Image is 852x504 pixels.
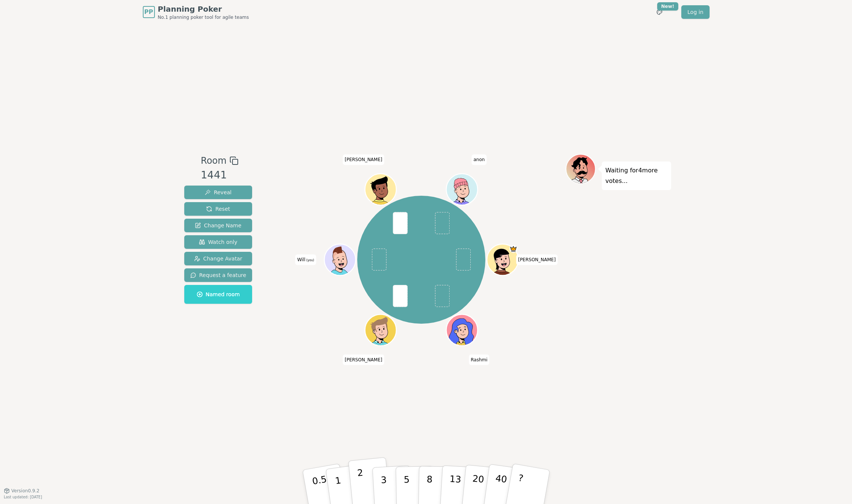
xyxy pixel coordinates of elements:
span: Click to change your name [469,354,489,365]
button: Version0.9.2 [4,488,40,494]
span: Version 0.9.2 [11,488,40,494]
span: Reveal [205,189,231,196]
span: Named room [197,291,240,298]
button: Change Avatar [184,252,252,265]
button: Request a feature [184,268,252,282]
span: Watch only [199,238,237,246]
span: Change Avatar [194,255,242,262]
span: Reset [206,205,230,213]
span: Click to change your name [516,254,558,265]
a: Log in [681,5,709,19]
button: Change Name [184,219,252,232]
span: Click to change your name [343,354,384,365]
p: Waiting for 4 more votes... [606,165,667,186]
button: Click to change your avatar [325,245,355,274]
span: Change Name [195,222,241,229]
span: No.1 planning poker tool for agile teams [158,14,249,20]
span: Planning Poker [158,4,249,14]
span: Click to change your name [343,154,384,165]
span: Request a feature [190,271,246,279]
div: New! [657,2,679,11]
span: Pilar is the host [509,245,517,253]
button: Reset [184,202,252,216]
span: PP [144,8,153,17]
span: Room [201,154,226,167]
button: New! [653,5,666,19]
div: 1441 [201,167,239,183]
button: Named room [184,285,252,304]
button: Reveal [184,186,252,199]
span: Click to change your name [295,254,316,265]
span: Last updated: [DATE] [4,495,42,499]
a: PPPlanning PokerNo.1 planning poker tool for agile teams [143,4,249,20]
span: (you) [305,259,314,262]
span: Click to change your name [471,154,486,165]
button: Watch only [184,235,252,249]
